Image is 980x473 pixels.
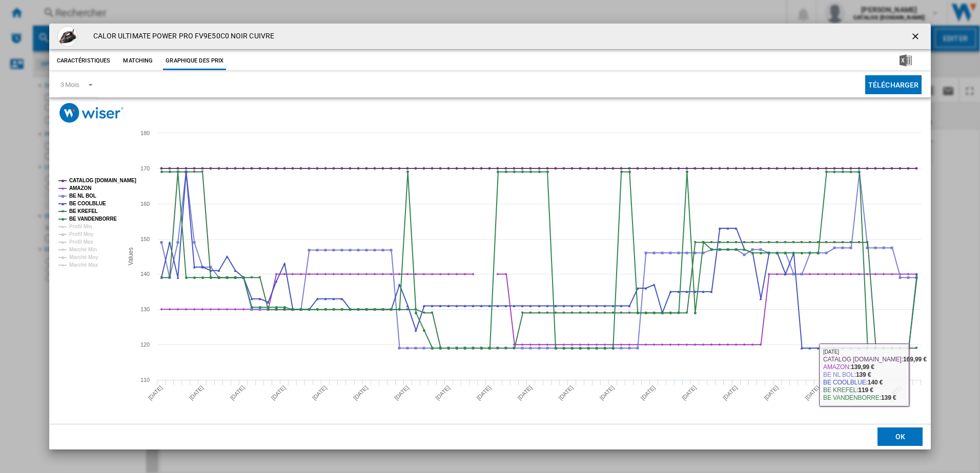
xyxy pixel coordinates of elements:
[69,193,96,199] tspan: BE NL BOL
[140,201,150,207] tspan: 160
[434,384,451,401] tspan: [DATE]
[516,384,533,401] tspan: [DATE]
[598,384,615,401] tspan: [DATE]
[69,247,97,252] tspan: Marché Min
[69,239,93,245] tspan: Profil Max
[127,248,134,266] tspan: Values
[69,224,92,229] tspan: Profil Min
[54,52,113,70] button: Caractéristiques
[88,31,275,41] h4: CALOR ULTIMATE POWER PRO FV9E50C0 NOIR CUIVRE
[680,384,697,401] tspan: [DATE]
[722,384,739,401] tspan: [DATE]
[140,236,150,242] tspan: 150
[639,384,656,401] tspan: [DATE]
[140,130,150,136] tspan: 180
[60,81,79,89] div: 3 Mois
[393,384,410,401] tspan: [DATE]
[804,384,821,401] tspan: [DATE]
[883,52,928,70] button: Télécharger au format Excel
[115,52,160,70] button: Matching
[69,178,136,183] tspan: CATALOG [DOMAIN_NAME]
[69,208,98,214] tspan: BE KREFEL
[69,201,106,206] tspan: BE COOLBLUE
[140,341,150,348] tspan: 120
[900,54,912,67] img: excel-24x24.png
[763,384,780,401] tspan: [DATE]
[865,75,922,94] button: Télécharger
[910,31,923,44] ng-md-icon: getI18NText('BUTTONS.CLOSE_DIALOG')
[311,384,328,401] tspan: [DATE]
[140,306,150,312] tspan: 130
[140,377,150,383] tspan: 110
[557,384,574,401] tspan: [DATE]
[49,24,931,449] md-dialog: Product popup
[270,384,287,401] tspan: [DATE]
[140,165,150,171] tspan: 170
[57,26,78,47] img: calor_fv9e50co_7756542_9.jpg
[59,103,124,123] img: logo_wiser_300x94.png
[140,271,150,277] tspan: 140
[886,384,903,401] tspan: [DATE]
[147,384,164,401] tspan: [DATE]
[69,254,98,260] tspan: Marché Moy
[69,231,94,237] tspan: Profil Moy
[229,384,246,401] tspan: [DATE]
[188,384,205,401] tspan: [DATE]
[877,427,923,446] button: OK
[845,384,862,401] tspan: [DATE]
[352,384,369,401] tspan: [DATE]
[475,384,492,401] tspan: [DATE]
[69,216,117,222] tspan: BE VANDENBORRE
[906,26,927,47] button: getI18NText('BUTTONS.CLOSE_DIALOG')
[163,52,226,70] button: Graphique des prix
[69,185,91,191] tspan: AMAZON
[69,262,98,268] tspan: Marché Max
